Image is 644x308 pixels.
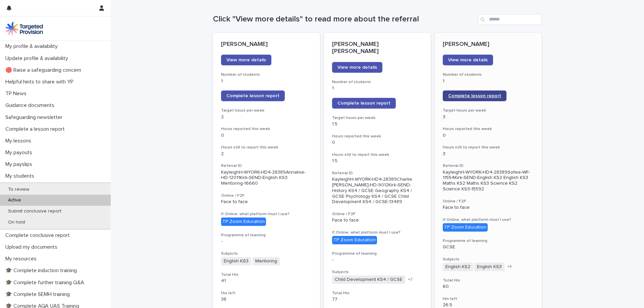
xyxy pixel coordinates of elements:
h3: Online / F2F [443,199,534,204]
p: [PERSON_NAME] [443,41,534,48]
h3: Programme of learning [443,238,534,244]
a: Complete lesson report [332,98,396,109]
p: - [221,239,312,244]
h3: Hours reported this week [221,126,312,132]
p: Upload my documents [3,244,63,250]
h3: Programme of learning [332,251,423,256]
p: Submit conclusive report [3,208,67,214]
p: 🎓 Complete SEMH training [3,291,75,298]
h3: Online / F2F [221,193,312,198]
span: Complete lesson report [337,101,390,106]
p: [PERSON_NAME] [221,41,312,48]
p: Complete conclusive report [3,232,75,239]
span: English KS3 [221,257,251,265]
h3: Subjects [443,257,534,262]
h3: Hours reported this week [332,134,423,139]
p: Guidance documents [3,102,60,109]
span: View more details [337,65,377,70]
p: 1 [332,85,423,91]
span: English KS3 [474,263,504,271]
div: TP Zoom Education [332,236,377,244]
h3: Subjects [221,251,312,256]
p: GCSE [443,244,534,250]
p: 2 [221,114,312,120]
p: 60 [443,284,534,290]
p: Face to face [332,218,423,223]
p: [PERSON_NAME] [PERSON_NAME] [332,41,423,55]
span: Child Development KS4 / GCSE [332,275,405,284]
span: English KS2 [443,263,473,271]
p: 1.5 [332,121,423,127]
p: TP News [3,90,32,97]
p: 1.5 [332,158,423,164]
h3: Hours still to report this week [332,152,423,158]
p: 1 [443,78,534,84]
h3: If Online, what platform must I use? [443,217,534,223]
p: KayleighH-WYORK-HD4-28389Annalise-HD-12011Kirk-SEND-English KS3 Mentoring-16660 [221,170,312,186]
h3: Target hours per week [332,115,423,121]
h3: Total Hrs [221,272,312,278]
h3: If Online, what platform must I use? [332,230,423,235]
span: + 3 [408,278,413,282]
h3: Total Hrs [443,278,534,283]
p: To review [3,187,35,192]
p: My lessons [3,138,37,144]
p: 🔴 Raise a safeguarding concern [3,67,87,73]
p: 0 [221,133,312,138]
p: - [332,257,423,263]
p: 41 [221,278,312,284]
h3: Referral ID [443,163,534,169]
h3: Number of students [443,72,534,77]
p: 1 [221,78,312,84]
p: Helpful hints to share with YP [3,79,79,85]
h3: Number of students [332,79,423,85]
a: View more details [443,55,493,65]
p: Complete a lesson report [3,126,70,132]
h3: Hrs left [221,291,312,296]
p: Face to face [443,205,534,210]
h3: Hours reported this week [443,126,534,132]
span: Complete lesson report [226,94,279,98]
p: 🎓 Complete further training Q&A [3,280,90,286]
h3: Hrs left [443,296,534,302]
h3: Subjects [332,269,423,275]
p: 26.5 [443,302,534,308]
p: 38 [221,297,312,302]
a: View more details [221,55,271,65]
h1: Click "View more details" to read more about the referral [213,14,475,24]
p: 3 [443,114,534,120]
p: KayleighH-WYORK-HD4-28389Sofee-WF-11554Kirk-SEND-English KS2 English KS3 Maths KS2 Maths KS3 Scie... [443,170,534,192]
p: Active [3,197,26,203]
p: My payouts [3,149,38,156]
p: Safeguarding newsletter [3,114,68,121]
p: Face to face [221,199,312,205]
h3: Target hours per week [221,108,312,113]
p: My profile & availability [3,43,63,50]
p: Update profile & availability [3,55,73,62]
input: Search [478,14,542,25]
span: View more details [448,58,488,62]
span: + 4 [507,265,512,269]
span: Complete lesson report [448,94,501,98]
h3: Online / F2F [332,211,423,217]
img: M5nRWzHhSzIhMunXDL62 [5,22,43,35]
div: TP Zoom Education [443,223,488,232]
a: Complete lesson report [221,90,285,101]
h3: Total Hrs [332,291,423,296]
h3: Number of students [221,72,312,77]
a: View more details [332,62,382,73]
a: Complete lesson report [443,90,506,101]
h3: Hours still to report this week [221,145,312,150]
h3: Referral ID [332,171,423,176]
p: 0 [443,133,534,138]
span: View more details [226,58,266,62]
h3: Target hours per week [443,108,534,113]
h3: If Online, what platform must I use? [221,211,312,217]
span: Mentoring [253,257,280,265]
p: KayleighH-WYORK-HD4-28389Charlie [PERSON_NAME]-HD-9012Kirk-SEND-History KS4 / GCSE Geography KS4 ... [332,177,423,205]
p: On hold [3,220,31,225]
h3: Programme of learning [221,233,312,238]
p: My resources [3,256,42,262]
h3: Hours still to report this week [443,145,534,150]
